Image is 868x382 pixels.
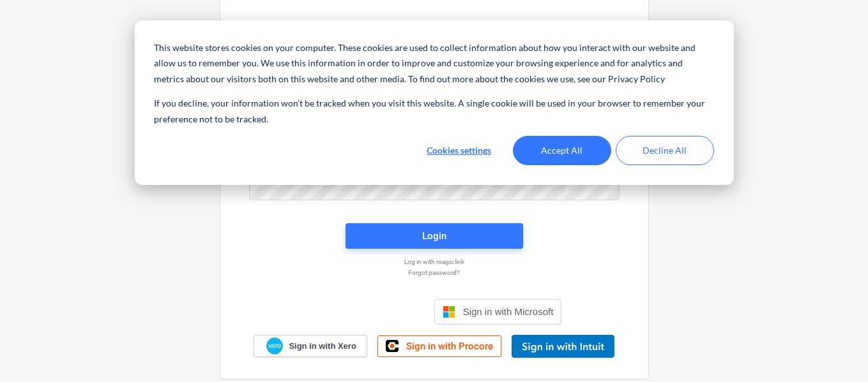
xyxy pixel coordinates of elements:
[422,228,446,244] div: Login
[266,337,283,355] img: Xero logo
[154,96,713,127] p: If you decline, your information won’t be tracked when you visit this website. A single cookie wi...
[406,341,493,352] span: Sign in with Procore
[443,305,455,318] img: Microsoft logo
[254,335,367,357] a: Sign in with Xero
[135,20,734,185] div: Cookie banner
[410,136,508,165] button: Cookies settings
[154,40,713,87] p: This website stores cookies on your computer. These cookies are used to collect information about...
[513,136,611,165] button: Accept All
[243,258,626,266] a: Log in with magic link
[463,306,554,317] span: Sign in with Microsoft
[346,223,523,249] button: Login
[243,268,626,277] a: Forgot password?
[616,136,714,165] button: Decline All
[377,335,501,357] a: Sign in with Procore
[300,298,430,326] iframe: Sign in with Google Button
[804,321,868,382] iframe: Chat Widget
[289,341,356,352] span: Sign in with Xero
